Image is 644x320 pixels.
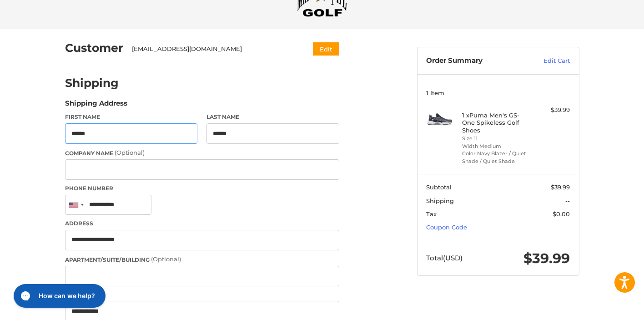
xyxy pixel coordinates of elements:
[524,56,570,66] a: Edit Cart
[565,197,570,204] span: --
[426,56,524,66] h3: Order Summary
[206,113,339,121] label: Last Name
[65,148,339,157] label: Company Name
[462,142,532,150] li: Width Medium
[65,113,198,121] label: First Name
[132,45,295,54] div: [EMAIL_ADDRESS][DOMAIN_NAME]
[65,41,123,55] h2: Customer
[151,255,181,263] small: (Optional)
[426,183,452,191] span: Subtotal
[426,89,570,97] h3: 1 Item
[462,135,532,142] li: Size 11
[462,150,532,165] li: Color Navy Blazer / Quiet Shade / Quiet Shade
[553,210,570,218] span: $0.00
[65,255,339,264] label: Apartment/Suite/Building
[65,98,127,113] legend: Shipping Address
[462,112,532,134] h4: 1 x Puma Men's GS-One Spikeless Golf Shoes
[65,291,339,299] label: City
[65,195,86,215] div: United States: +1
[426,210,437,218] span: Tax
[426,197,454,204] span: Shipping
[534,106,570,115] div: $39.99
[9,281,110,311] iframe: Gorgias live chat messenger
[115,149,145,156] small: (Optional)
[426,223,467,231] a: Coupon Code
[65,184,339,193] label: Phone Number
[313,42,339,56] button: Edit
[65,219,339,228] label: Address
[65,76,119,90] h2: Shipping
[551,183,570,191] span: $39.99
[426,254,463,262] span: Total (USD)
[523,250,570,267] span: $39.99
